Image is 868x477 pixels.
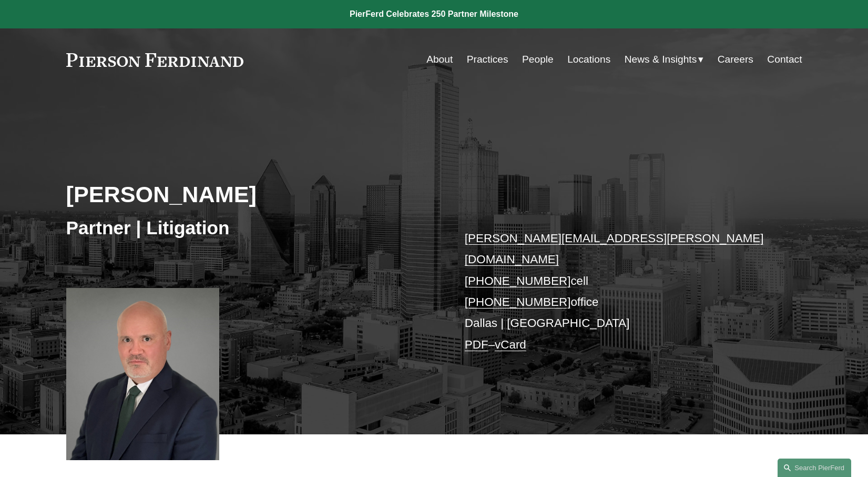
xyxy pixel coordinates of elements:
a: Contact [767,49,802,69]
a: folder dropdown [625,49,704,69]
p: cell office Dallas | [GEOGRAPHIC_DATA] – [465,228,771,355]
span: News & Insights [625,51,697,69]
h2: [PERSON_NAME] [66,181,434,208]
a: People [522,49,554,69]
a: Locations [567,49,610,69]
a: [PERSON_NAME][EMAIL_ADDRESS][PERSON_NAME][DOMAIN_NAME] [465,232,764,266]
a: Practices [467,49,508,69]
a: [PHONE_NUMBER] [465,295,571,309]
a: [PHONE_NUMBER] [465,274,571,287]
a: About [426,49,453,69]
a: Careers [718,49,753,69]
h3: Partner | Litigation [66,216,434,240]
a: vCard [495,338,526,351]
a: PDF [465,338,488,351]
a: Search this site [778,459,851,477]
